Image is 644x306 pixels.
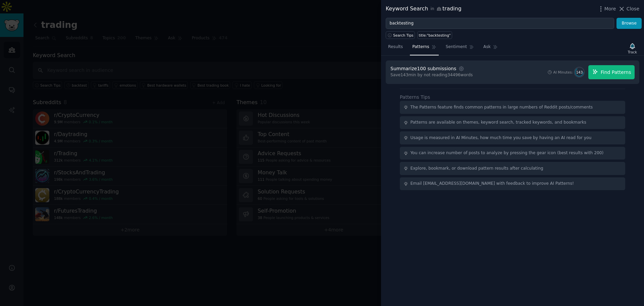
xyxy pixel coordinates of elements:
button: Close [618,5,639,12]
div: Email [EMAIL_ADDRESS][DOMAIN_NAME] with feedback to improve AI Patterns! [411,181,574,187]
span: Ask [483,44,491,50]
div: Patterns are available on themes, keyword search, tracked keywords, and bookmarks [411,120,586,126]
div: Explore, bookmark, or download pattern results after calculating [411,166,543,172]
label: Patterns Tips [400,94,430,100]
div: Track [628,50,637,54]
span: More [604,5,616,12]
span: 143 [576,70,583,75]
a: Ask [481,42,500,55]
div: Usage is measured in AI Minutes, how much time you save by having an AI read for you [411,135,592,141]
a: Results [386,42,405,55]
span: Results [388,44,403,50]
span: Sentiment [446,44,467,50]
button: Track [626,41,639,55]
a: Patterns [410,42,438,55]
button: Browse [616,18,642,29]
div: AI Minutes: [553,70,573,75]
a: title:"backtesting" [417,31,452,39]
a: Sentiment [443,42,476,55]
button: Find Patterns [588,65,635,79]
div: Summarize 100 submissions [390,65,456,72]
div: You can increase number of posts to analyze by pressing the gear icon (best results with 200) [411,150,604,156]
div: Keyword Search trading [386,5,462,13]
button: Search Tips [386,31,415,39]
span: in [430,6,434,12]
div: Save 143 min by not reading 34496 words [390,72,473,78]
span: Patterns [412,44,429,50]
span: Search Tips [393,33,414,38]
button: More [597,5,616,12]
input: Try a keyword related to your business [386,18,614,29]
span: Close [627,5,639,12]
div: The Patterns feature finds common patterns in large numbers of Reddit posts/comments [411,104,593,111]
div: title:"backtesting" [419,33,451,38]
span: Find Patterns [601,69,631,76]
